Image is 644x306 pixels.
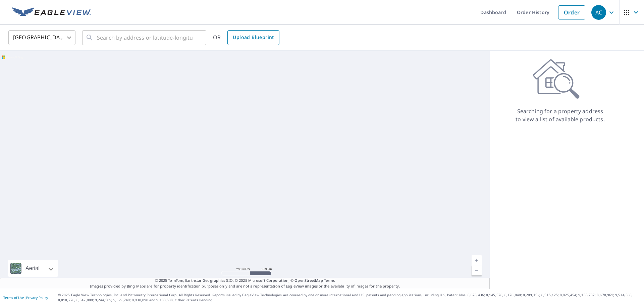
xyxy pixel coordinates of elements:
[3,296,48,300] p: |
[472,265,482,275] a: Current Level 5, Zoom Out
[3,295,24,300] a: Terms of Use
[591,5,606,20] div: AC
[324,278,335,283] a: Terms
[233,33,274,42] span: Upload Blueprint
[26,295,48,300] a: Privacy Policy
[515,107,605,123] p: Searching for a property address to view a list of available products.
[213,30,279,45] div: OR
[8,28,75,47] div: [GEOGRAPHIC_DATA]
[558,5,585,19] a: Order
[155,278,335,283] span: © 2025 TomTom, Earthstar Geographics SIO, © 2025 Microsoft Corporation, ©
[8,260,58,277] div: Aerial
[97,28,193,47] input: Search by address or latitude-longitude
[472,255,482,265] a: Current Level 5, Zoom In
[12,7,91,17] img: EV Logo
[23,260,42,277] div: Aerial
[58,293,641,303] p: © 2025 Eagle View Technologies, Inc. and Pictometry International Corp. All Rights Reserved. Repo...
[227,30,279,45] a: Upload Blueprint
[294,278,323,283] a: OpenStreetMap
